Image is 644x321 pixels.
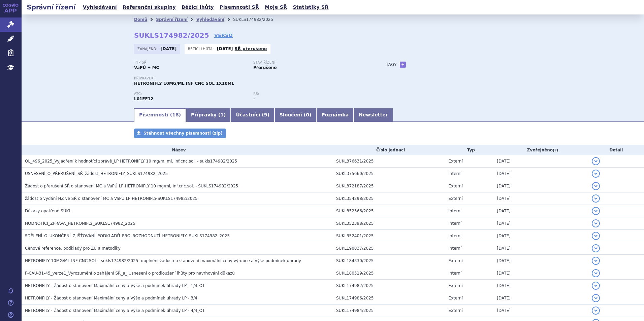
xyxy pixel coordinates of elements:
[448,171,461,176] span: Interní
[448,308,462,313] span: Externí
[22,2,81,12] h2: Správní řízení
[253,97,255,101] strong: -
[493,155,588,168] td: [DATE]
[333,180,445,192] td: SUKL372187/2025
[493,255,588,267] td: [DATE]
[592,170,600,178] button: detail
[218,3,261,12] a: Písemnosti SŘ
[592,294,600,302] button: detail
[25,196,198,201] span: žádost o vydání HZ ve SŘ o stanovení MC a VaPÚ LP HETRONIFLY-SUKLS174982/2025
[22,145,333,155] th: Název
[180,3,216,12] a: Běžící lhůty
[592,269,600,277] button: detail
[493,267,588,280] td: [DATE]
[333,205,445,217] td: SUKL352366/2025
[448,184,462,188] span: Externí
[448,258,462,263] span: Externí
[400,62,406,68] a: +
[493,242,588,255] td: [DATE]
[306,112,309,117] span: 0
[134,129,226,138] a: Stáhnout všechny písemnosti (zip)
[592,232,600,240] button: detail
[448,296,462,300] span: Externí
[134,92,247,96] p: ATC:
[25,171,168,176] span: USNESENÍ_O_PŘERUŠENÍ_SŘ_žádost_HETRONIFLY_SUKLS174982_2025
[493,145,588,155] th: Zveřejněno
[263,3,289,12] a: Moje SŘ
[25,159,237,164] span: OL_496_2025_Vyjádření k hodnotící zprávě_LP HETRONIFLY 10 mg/m, ml, inf.cnc.sol. - sukls174982/2025
[493,168,588,180] td: [DATE]
[493,305,588,317] td: [DATE]
[291,3,330,12] a: Statistiky SŘ
[592,207,600,215] button: detail
[172,112,179,117] span: 18
[25,234,230,238] span: SDĚLENÍ_O_UKONČENÍ_ZJIŠŤOVÁNÍ_PODKLADŮ_PRO_ROZHODNUTÍ_HETRONIFLY_SUKLS174982_2025
[134,65,159,70] strong: VaPÚ + MC
[493,292,588,305] td: [DATE]
[448,159,462,164] span: Externí
[592,282,600,290] button: detail
[592,244,600,252] button: detail
[588,145,644,155] th: Detail
[333,230,445,242] td: SUKL352401/2025
[134,81,234,86] span: HETRONIFLY 10MG/ML INF CNC SOL 1X10ML
[448,283,462,288] span: Externí
[25,246,121,251] span: Cenové reference, podklady pro ZÚ a metodiky
[592,194,600,203] button: detail
[592,257,600,265] button: detail
[493,217,588,230] td: [DATE]
[493,192,588,205] td: [DATE]
[333,155,445,168] td: SUKL376631/2025
[493,280,588,292] td: [DATE]
[333,145,445,155] th: Číslo jednací
[493,205,588,217] td: [DATE]
[592,219,600,227] button: detail
[448,271,461,276] span: Interní
[333,305,445,317] td: SUKL174984/2025
[592,157,600,165] button: detail
[493,180,588,192] td: [DATE]
[220,112,224,117] span: 1
[121,3,178,12] a: Referenční skupiny
[134,97,153,101] strong: SERPLULIMAB
[214,32,233,39] a: VERSO
[333,242,445,255] td: SUKL190837/2025
[333,292,445,305] td: SUKL174986/2025
[134,61,247,65] p: Typ SŘ:
[264,112,267,117] span: 9
[333,280,445,292] td: SUKL174982/2025
[143,131,223,136] span: Stáhnout všechny písemnosti (zip)
[333,168,445,180] td: SUKL375660/2025
[161,46,177,51] strong: [DATE]
[253,65,277,70] strong: Přerušeno
[448,209,461,213] span: Interní
[493,230,588,242] td: [DATE]
[25,308,205,313] span: HETRONFILY - Žádost o stanovení Maximální ceny a Výše a podmínek úhrady LP - 4/4_OT
[188,46,215,51] span: Běžící lhůta:
[134,31,209,39] strong: SUKLS174982/2025
[253,61,366,65] p: Stav řízení:
[231,108,274,122] a: Účastníci (9)
[134,108,186,122] a: Písemnosti (18)
[448,196,462,201] span: Externí
[25,258,301,263] span: HETRONIFLY 10MG/ML INF CNC SOL - sukls174982/2025- doplnění žádosti o stanovení maximální ceny vý...
[134,17,147,22] a: Domů
[196,17,224,22] a: Vyhledávání
[25,271,235,276] span: F-CAU-31-45_verze1_Vyrozumění o zahájení SŘ_a_ Usnesení o prodloužení lhůty pro navrhování důkazů
[592,182,600,190] button: detail
[25,184,238,188] span: Žádost o přerušení SŘ o stanovení MC a VaPÚ LP HETRONIFLY 10 mg/ml, inf.cnc.sol. - SUKLS174982/2025
[137,46,159,51] span: Zahájeno:
[134,76,373,80] p: Přípravek:
[235,46,267,51] a: SŘ přerušeno
[233,14,282,25] li: SUKLS174982/2025
[25,296,197,300] span: HETRONFILY - Žádost o stanovení Maximální ceny a Výše a podmínek úhrady LP - 3/4
[316,108,354,122] a: Poznámka
[445,145,493,155] th: Typ
[333,217,445,230] td: SUKL352398/2025
[448,221,461,226] span: Interní
[386,61,397,69] h3: Tagy
[25,209,71,213] span: Důkazy opatřené SÚKL
[448,234,461,238] span: Interní
[333,192,445,205] td: SUKL354298/2025
[592,307,600,315] button: detail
